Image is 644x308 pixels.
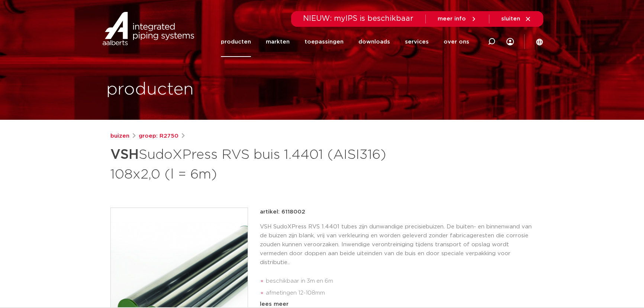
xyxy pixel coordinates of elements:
[139,132,178,141] a: groep: R2750
[221,27,469,57] nav: Menu
[501,16,520,22] span: sluiten
[405,27,429,57] a: services
[106,78,194,102] h1: producten
[305,27,344,57] a: toepassingen
[266,287,534,299] li: afmetingen 12-108mm
[266,27,290,57] a: markten
[221,27,251,57] a: producten
[501,16,531,22] a: sluiten
[110,144,390,184] h1: SudoXPress RVS buis 1.4401 (AISI316) 108x2,0 (l = 6m)
[358,27,390,57] a: downloads
[260,222,534,267] p: VSH SudoXPress RVS 1.4401 tubes zijn dunwandige precisiebuizen. De buiten- en binnenwand van de b...
[266,275,534,287] li: beschikbaar in 3m en 6m
[506,27,514,57] div: my IPS
[438,16,477,22] a: meer info
[438,16,466,22] span: meer info
[303,15,413,22] span: NIEUW: myIPS is beschikbaar
[444,27,469,57] a: over ons
[110,148,139,161] strong: VSH
[110,132,129,141] a: buizen
[260,208,305,216] p: artikel: 6118002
